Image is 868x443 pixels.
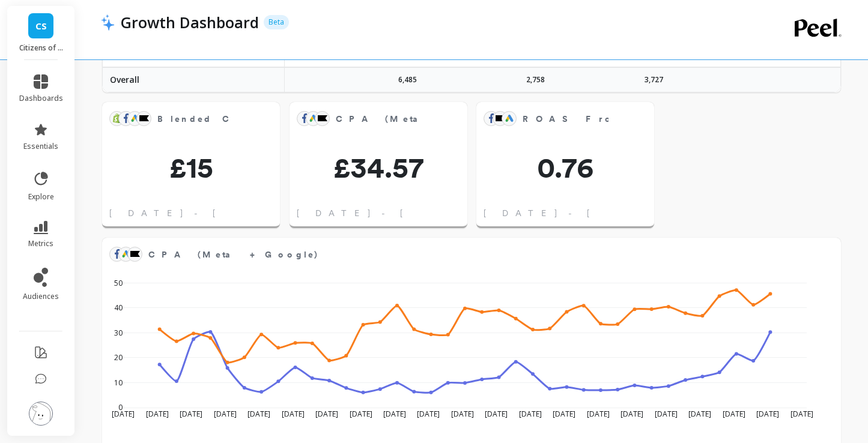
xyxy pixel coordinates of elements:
[484,207,662,219] span: [DATE] - [DATE]
[19,43,63,53] p: Citizens of Soil
[336,113,506,125] span: CPA (Meta + Google)
[523,110,609,127] span: ROAS From Attributed Revenue (Meta + Google)
[31,31,132,41] div: Domain: [DOMAIN_NAME]
[290,153,467,182] span: £34.57
[121,12,259,32] p: Growth Dashboard
[28,239,53,249] span: metrics
[336,110,422,127] span: CPA (Meta + Google)
[35,19,47,33] span: CS
[133,71,202,79] div: Keywords by Traffic
[476,153,654,182] span: 0.76
[526,75,545,85] p: 2,758
[101,14,115,31] img: header icon
[148,249,319,261] span: CPA (Meta + Google)
[109,207,288,219] span: [DATE] - [DATE]
[157,113,378,125] span: Blended CPA (All Channels)
[46,71,108,79] div: Domain Overview
[19,19,29,29] img: logo_orange.svg
[34,19,59,29] div: v 4.0.25
[23,142,58,151] span: essentials
[157,110,234,127] span: Blended CPA (All Channels)
[28,192,54,202] span: explore
[19,94,63,103] span: dashboards
[23,292,59,301] span: audiences
[120,70,129,79] img: tab_keywords_by_traffic_grey.svg
[102,153,280,182] span: £15
[264,15,289,29] p: Beta
[19,31,29,41] img: website_grey.svg
[148,246,795,263] span: CPA (Meta + Google)
[32,70,42,79] img: tab_domain_overview_orange.svg
[29,402,53,426] img: profile picture
[645,75,663,85] p: 3,727
[297,207,475,219] span: [DATE] - [DATE]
